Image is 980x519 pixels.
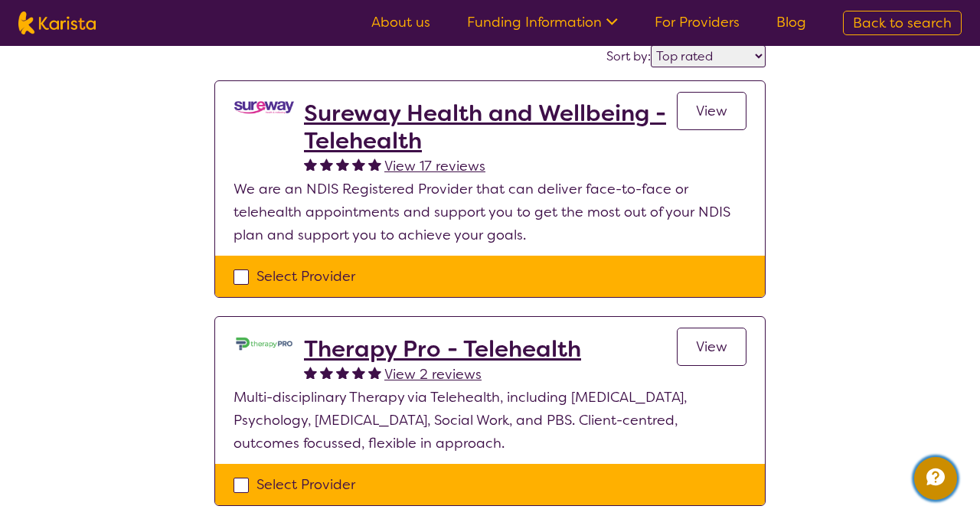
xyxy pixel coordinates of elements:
[677,92,746,130] a: View
[352,366,365,379] img: fullstar
[853,14,952,32] span: Back to search
[384,363,482,386] a: View 2 reviews
[467,13,618,31] a: Funding Information
[234,386,746,455] p: Multi-disciplinary Therapy via Telehealth, including [MEDICAL_DATA], Psychology, [MEDICAL_DATA], ...
[696,102,727,120] span: View
[384,365,482,384] span: View 2 reviews
[234,335,295,352] img: lehxprcbtunjcwin5sb4.jpg
[384,157,485,175] span: View 17 reviews
[304,100,677,155] a: Sureway Health and Wellbeing - Telehealth
[18,11,96,34] img: Karista logo
[606,48,651,64] label: Sort by:
[371,13,430,31] a: About us
[304,366,317,379] img: fullstar
[696,338,727,356] span: View
[234,178,746,246] p: We are an NDIS Registered Provider that can deliver face-to-face or telehealth appointments and s...
[368,158,381,171] img: fullstar
[304,158,317,171] img: fullstar
[320,158,333,171] img: fullstar
[352,158,365,171] img: fullstar
[914,457,957,500] button: Channel Menu
[655,13,740,31] a: For Providers
[234,100,295,116] img: vgwqq8bzw4bddvbx0uac.png
[304,335,581,363] a: Therapy Pro - Telehealth
[843,11,962,35] a: Back to search
[320,366,333,379] img: fullstar
[677,328,746,366] a: View
[368,366,381,379] img: fullstar
[384,155,485,178] a: View 17 reviews
[336,366,349,379] img: fullstar
[776,13,806,31] a: Blog
[336,158,349,171] img: fullstar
